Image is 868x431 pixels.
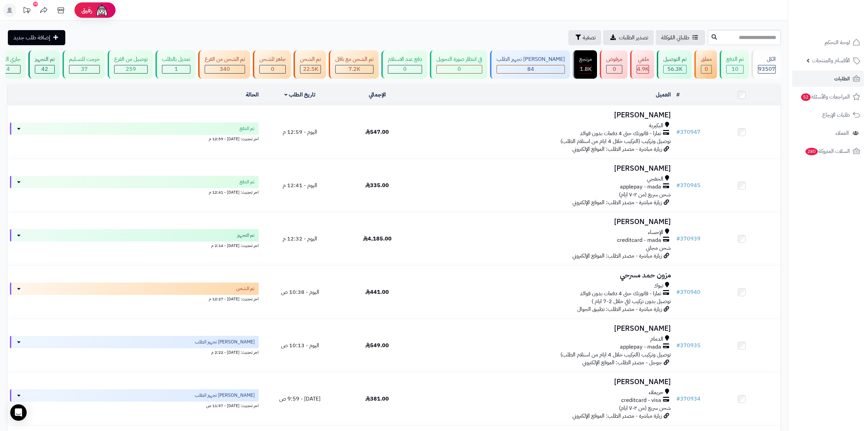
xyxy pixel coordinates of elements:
[327,50,380,79] a: تم الشحن مع ناقل 7.2K
[283,128,317,136] span: اليوم - 12:59 م
[388,55,422,63] div: دفع عند الاستلام
[650,335,663,343] span: الدمام
[10,135,259,142] div: اخر تحديث: [DATE] - 12:59 م
[572,198,662,207] span: زيارة مباشرة - مصدر الطلب: الموقع الإلكتروني
[825,38,850,47] span: لوحة التحكم
[240,179,255,185] span: تم الدفع
[582,358,662,367] span: جوجل - مصدر الطلب: الموقع الإلكتروني
[41,65,48,73] span: 42
[676,341,680,350] span: #
[81,65,88,73] span: 37
[619,404,671,412] span: شحن سريع (من ٢-٧ ايام)
[419,111,671,119] h3: [PERSON_NAME]
[758,55,776,63] div: الكل
[497,65,565,73] div: 84
[792,143,864,159] a: السلات المتروكة280
[822,18,862,32] img: logo-2.png
[303,65,318,73] span: 22.5K
[676,128,680,136] span: #
[365,288,389,296] span: 441.00
[283,181,317,190] span: اليوم - 12:41 م
[620,343,661,351] span: applepay - mada
[365,341,389,350] span: 549.00
[220,65,230,73] span: 340
[10,402,259,409] div: اخر تحديث: [DATE] - 11:57 ص
[571,50,598,79] a: مرتجع 1.8K
[106,50,154,79] a: توصيل من الفرع 259
[260,65,285,73] div: 0
[592,297,671,305] span: توصيل بدون تركيب (في خلال 2-7 ايام )
[162,65,190,73] div: 1
[81,6,92,14] span: رفيق
[607,65,622,73] div: 0
[419,271,671,279] h3: مزون حمد مسرحي
[61,50,106,79] a: خرجت للتسليم 37
[154,50,197,79] a: تعديل بالطلب 1
[436,55,482,63] div: في انتظار صورة التحويل
[792,70,864,87] a: الطلبات
[13,34,50,42] span: إضافة طلب جديد
[336,65,373,73] div: 7223
[197,50,252,79] a: تم الشحن من الفرع 340
[8,30,65,45] a: إضافة طلب جديد
[812,56,850,65] span: الأقسام والمنتجات
[195,339,255,345] span: [PERSON_NAME] تجهيز الطلب
[437,65,482,73] div: 0
[701,65,711,73] div: 0
[654,282,663,290] span: تبوك
[577,305,662,313] span: زيارة مباشرة - مصدر الطلب: تطبيق الجوال
[527,65,534,73] span: 84
[568,30,601,45] button: تصفية
[800,92,850,102] span: المراجعات والأسئلة
[419,165,671,172] h3: [PERSON_NAME]
[822,110,850,120] span: طلبات الإرجاع
[369,91,386,99] a: الإجمالي
[10,188,259,195] div: اخر تحديث: [DATE] - 12:41 م
[281,341,319,350] span: اليوم - 10:13 ص
[252,50,292,79] a: جاهز للشحن 0
[646,244,671,252] span: شحن مجاني
[606,55,622,63] div: مرفوض
[300,65,321,73] div: 22522
[10,404,27,421] div: Open Intercom Messenger
[6,65,10,73] span: 4
[693,50,718,79] a: معلق 0
[750,50,782,79] a: الكل93507
[792,89,864,105] a: المراجعات والأسئلة52
[727,65,743,73] div: 10
[195,392,255,399] span: [PERSON_NAME] تجهيز الطلب
[732,65,738,73] span: 10
[279,395,321,403] span: [DATE] - 9:59 ص
[237,232,255,239] span: تم التجهيز
[292,50,327,79] a: تم الشحن 22.5K
[35,55,55,63] div: تم التجهيز
[676,128,701,136] a: #370947
[27,50,61,79] a: تم التجهيز 42
[648,228,663,236] span: الإحساء
[283,235,317,243] span: اليوم - 12:32 م
[205,65,245,73] div: 340
[10,295,259,302] div: اخر تحديث: [DATE] - 12:27 م
[656,30,705,45] a: طلباتي المُوكلة
[598,50,629,79] a: مرفوض 0
[676,181,680,190] span: #
[603,30,654,45] a: تصدير الطلبات
[676,235,680,243] span: #
[363,235,392,243] span: 4,185.00
[419,218,671,226] h3: [PERSON_NAME]
[403,65,407,73] span: 0
[259,55,286,63] div: جاهز للشحن
[676,235,701,243] a: #370939
[676,288,680,296] span: #
[661,34,689,42] span: طلباتي المُوكلة
[583,34,596,42] span: تصفية
[801,93,811,101] span: 52
[236,285,255,292] span: تم الشحن
[246,91,259,99] a: الحالة
[300,55,321,63] div: تم الشحن
[637,55,649,63] div: ملغي
[619,34,648,42] span: تصدير الطلبات
[10,348,259,355] div: اخر تحديث: [DATE] - 2:22 م
[620,183,661,191] span: applepay - mada
[637,65,649,73] span: 4.9K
